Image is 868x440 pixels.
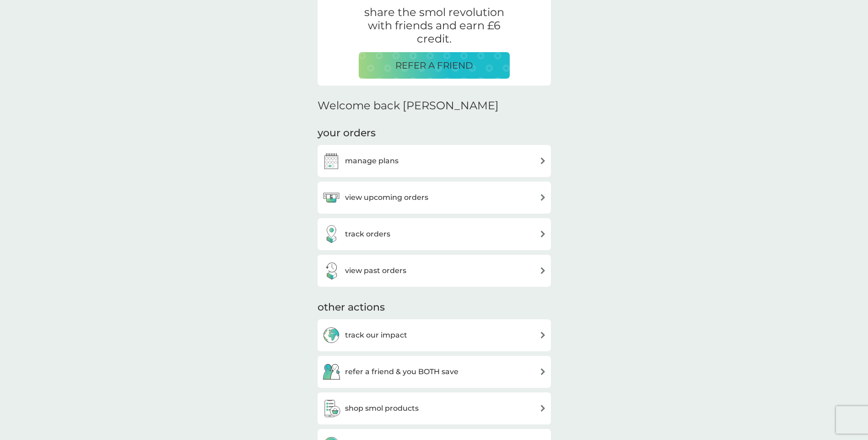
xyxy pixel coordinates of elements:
h3: view past orders [345,265,406,277]
h3: your orders [318,126,376,140]
h3: manage plans [345,155,399,167]
h3: other actions [318,300,385,315]
img: arrow right [539,231,546,237]
button: REFER A FRIEND [359,52,510,79]
img: arrow right [539,368,546,375]
p: REFER A FRIEND [395,58,473,73]
img: arrow right [539,405,546,412]
img: arrow right [539,194,546,201]
h3: track orders [345,228,390,240]
img: arrow right [539,267,546,274]
p: share the smol revolution with friends and earn £6 credit. [359,6,510,45]
h3: track our impact [345,329,407,341]
img: arrow right [539,332,546,338]
h3: view upcoming orders [345,192,428,204]
h2: Welcome back [PERSON_NAME] [318,99,499,113]
h3: refer a friend & you BOTH save [345,366,458,378]
h3: shop smol products [345,402,419,414]
img: arrow right [539,157,546,164]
